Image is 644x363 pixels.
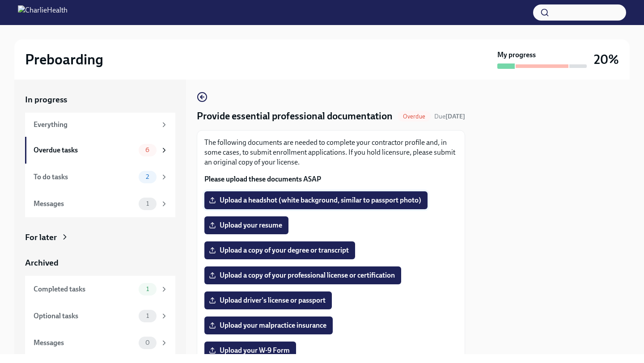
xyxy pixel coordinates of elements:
span: Upload driver's license or passport [211,296,326,305]
div: To do tasks [34,172,135,182]
div: Overdue tasks [34,145,135,155]
span: Due [434,113,465,120]
div: For later [25,232,57,243]
p: The following documents are needed to complete your contractor profile and, in some cases, to sub... [204,138,458,167]
h2: Preboarding [25,51,103,68]
label: Upload a headshot (white background, similar to passport photo) [204,191,428,209]
span: Upload your W-9 Form [211,346,290,355]
span: Upload a copy of your degree or transcript [211,246,349,255]
div: Optional tasks [34,311,135,321]
div: Everything [34,120,157,130]
span: 6 [140,147,155,153]
span: 1 [141,312,154,319]
a: Completed tasks1 [25,276,175,303]
span: 0 [140,339,155,346]
label: Upload your resume [204,216,288,234]
span: Upload a copy of your professional license or certification [211,271,395,280]
a: Optional tasks1 [25,303,175,329]
label: Upload a copy of your professional license or certification [204,266,401,284]
a: To do tasks2 [25,164,175,190]
a: Messages1 [25,190,175,217]
label: Upload your malpractice insurance [204,317,333,334]
label: Upload a copy of your degree or transcript [204,241,355,259]
strong: [DATE] [445,113,465,120]
div: Messages [34,338,135,348]
strong: My progress [497,50,536,60]
span: Upload a headshot (white background, similar to passport photo) [211,196,421,205]
a: Everything [25,113,175,137]
span: Overdue [398,113,431,120]
a: Overdue tasks6 [25,137,175,164]
img: CharlieHealth [18,5,68,20]
span: Upload your resume [211,221,282,230]
label: Upload driver's license or passport [204,291,332,309]
a: For later [25,232,175,243]
span: 1 [141,286,154,292]
div: Completed tasks [34,284,135,294]
span: 1 [141,200,154,207]
a: In progress [25,94,175,106]
span: September 2nd, 2025 08:00 [434,112,465,121]
a: Messages0 [25,329,175,356]
div: Messages [34,199,135,209]
span: Upload your malpractice insurance [211,321,326,330]
h4: Provide essential professional documentation [197,110,393,123]
a: Archived [25,257,175,269]
label: Upload your W-9 Form [204,342,296,359]
strong: Please upload these documents ASAP [204,175,321,183]
span: 2 [140,173,154,180]
h3: 20% [594,51,619,68]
